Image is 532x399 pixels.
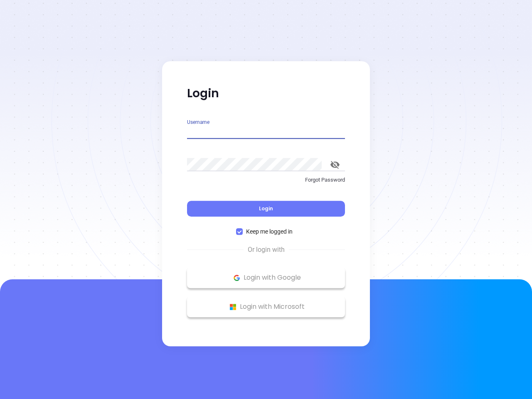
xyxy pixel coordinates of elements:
[232,273,242,283] img: Google Logo
[243,227,296,236] span: Keep me logged in
[187,86,345,101] p: Login
[228,302,238,312] img: Microsoft Logo
[187,201,345,217] button: Login
[244,245,289,255] span: Or login with
[191,300,341,313] p: Login with Microsoft
[187,176,345,184] p: Forgot Password
[187,267,345,288] button: Google Logo Login with Google
[325,155,345,175] button: toggle password visibility
[187,296,345,317] button: Microsoft Logo Login with Microsoft
[187,176,345,191] a: Forgot Password
[191,271,341,284] p: Login with Google
[259,205,273,212] span: Login
[187,120,209,125] label: Username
